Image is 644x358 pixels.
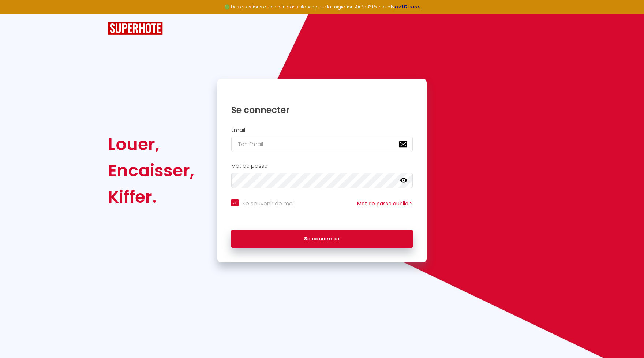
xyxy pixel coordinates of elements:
[108,131,194,157] div: Louer,
[357,200,413,207] a: Mot de passe oublié ?
[231,137,413,152] input: Ton Email
[108,22,163,35] img: SuperHote logo
[108,184,194,210] div: Kiffer.
[231,104,413,116] h1: Se connecter
[231,230,413,248] button: Se connecter
[231,163,413,169] h2: Mot de passe
[231,127,413,133] h2: Email
[394,4,420,10] a: >>> ICI <<<<
[108,157,194,184] div: Encaisser,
